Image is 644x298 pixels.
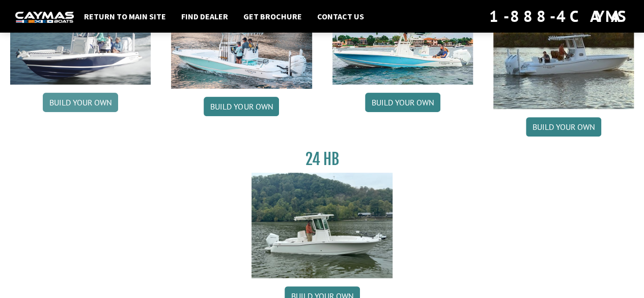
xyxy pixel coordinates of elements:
a: Build your own [204,97,279,116]
a: Build your own [365,93,440,112]
img: white-logo-c9c8dbefe5ff5ceceb0f0178aa75bf4bb51f6bca0971e226c86eb53dfe498488.png [15,12,74,22]
a: Build your own [526,117,601,137]
a: Contact Us [312,10,369,23]
div: 1-888-4CAYMAS [489,5,629,28]
a: Find Dealer [176,10,233,23]
a: Get Brochure [238,10,307,23]
img: 28_hb_thumbnail_for_caymas_connect.jpg [171,4,312,89]
img: 291_Thumbnail.jpg [493,4,634,109]
h3: 24 HB [251,150,392,169]
img: 28-hb-twin.jpg [332,4,473,85]
a: Build your own [43,93,118,112]
a: Return to main site [79,10,171,23]
img: 24_HB_thumbnail.jpg [251,173,392,278]
img: 26_new_photo_resized.jpg [10,4,151,85]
